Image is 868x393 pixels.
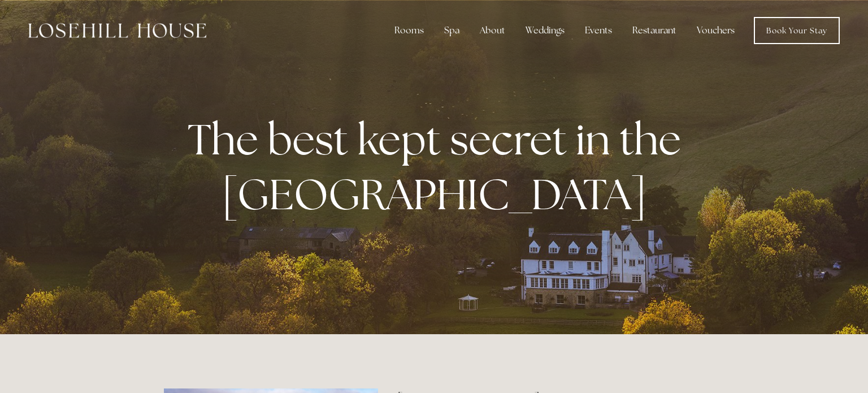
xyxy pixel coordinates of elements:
[688,19,744,42] a: Vouchers
[385,19,433,42] div: Rooms
[576,19,621,42] div: Events
[28,23,206,38] img: Losehill House
[188,111,690,222] strong: The best kept secret in the [GEOGRAPHIC_DATA]
[435,19,468,42] div: Spa
[517,19,574,42] div: Weddings
[754,17,840,44] a: Book Your Stay
[623,19,685,42] div: Restaurant
[471,19,514,42] div: About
